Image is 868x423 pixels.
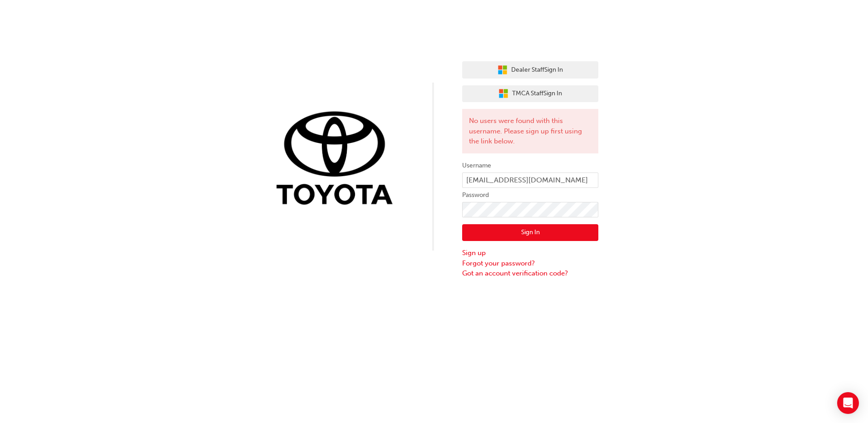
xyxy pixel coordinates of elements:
button: Sign In [462,224,598,241]
a: Forgot your password? [462,258,598,269]
a: Sign up [462,248,598,258]
button: Dealer StaffSign In [462,61,598,79]
div: Open Intercom Messenger [837,392,859,414]
span: Dealer Staff Sign In [511,65,563,75]
button: TMCA StaffSign In [462,85,598,103]
span: TMCA Staff Sign In [512,89,562,99]
label: Password [462,190,598,201]
label: Username [462,160,598,171]
a: Got an account verification code? [462,268,598,279]
img: Trak [270,109,406,210]
div: No users were found with this username. Please sign up first using the link below. [462,109,598,153]
input: Username [462,172,598,188]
